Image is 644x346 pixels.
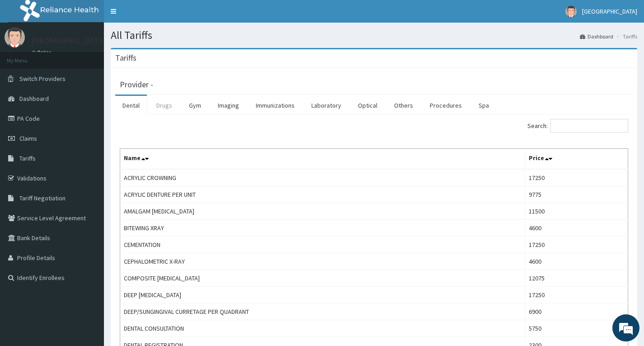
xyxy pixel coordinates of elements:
[149,96,179,115] a: Drugs
[19,134,37,142] span: Claims
[525,169,628,186] td: 17250
[120,203,525,220] td: AMALGAM [MEDICAL_DATA]
[19,154,36,162] span: Tariffs
[525,287,628,303] td: 17250
[304,96,348,115] a: Laboratory
[582,7,637,15] span: [GEOGRAPHIC_DATA]
[19,95,49,103] span: Dashboard
[19,75,66,83] span: Switch Providers
[211,96,246,115] a: Imaging
[525,320,628,337] td: 5750
[351,96,385,115] a: Optical
[525,186,628,203] td: 9775
[120,303,525,320] td: DEEP/SUNGINGIVAL CURRETAGE PER QUADRANT
[115,96,147,115] a: Dental
[120,270,525,287] td: COMPOSITE [MEDICAL_DATA]
[387,96,420,115] a: Others
[120,220,525,237] td: BITEWING XRAY
[565,6,577,17] img: User Image
[120,149,525,170] th: Name
[580,33,613,40] a: Dashboard
[115,54,136,62] h3: Tariffs
[525,270,628,287] td: 12075
[525,237,628,253] td: 17250
[182,96,208,115] a: Gym
[120,320,525,337] td: DENTAL CONSULTATION
[32,37,106,45] p: [GEOGRAPHIC_DATA]
[120,169,525,186] td: ACRYLIC CROWNING
[525,220,628,237] td: 4600
[120,287,525,303] td: DEEP [MEDICAL_DATA]
[471,96,496,115] a: Spa
[527,119,628,133] label: Search:
[550,119,628,133] input: Search:
[19,194,66,202] span: Tariff Negotiation
[614,33,637,40] li: Tariffs
[249,96,302,115] a: Immunizations
[120,81,153,89] h3: Provider -
[111,29,637,41] h1: All Tariffs
[32,49,53,56] a: Online
[423,96,469,115] a: Procedures
[120,253,525,270] td: CEPHALOMETRIC X-RAY
[120,237,525,253] td: CEMENTATION
[5,27,25,47] img: User Image
[525,253,628,270] td: 4600
[525,303,628,320] td: 6900
[525,203,628,220] td: 11500
[120,186,525,203] td: ACRYLIC DENTURE PER UNIT
[525,149,628,170] th: Price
